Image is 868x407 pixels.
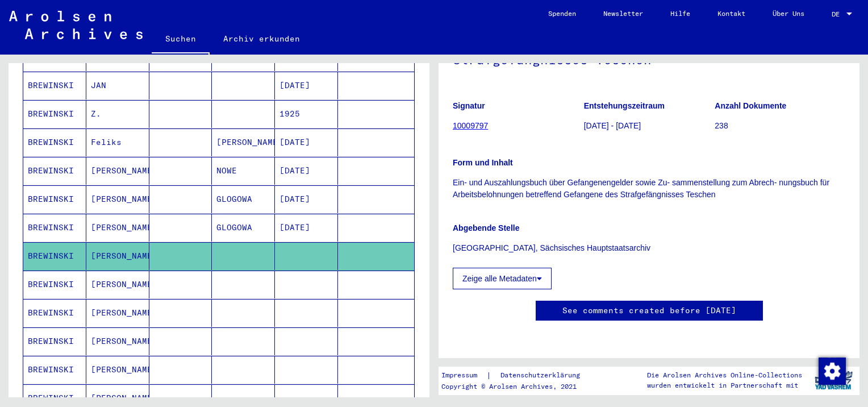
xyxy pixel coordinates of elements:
a: Suchen [152,25,210,55]
mat-cell: NOWE [212,157,275,185]
b: Entstehungszeitraum [584,101,665,110]
img: yv_logo.png [812,366,855,394]
img: Arolsen_neg.svg [9,11,143,39]
mat-cell: [DATE] [275,72,338,99]
div: | [441,369,594,381]
p: [GEOGRAPHIC_DATA], Sächsisches Hauptstaatsarchiv [453,242,845,254]
mat-cell: JAN [86,72,149,99]
mat-cell: BREWINSKI [23,157,86,185]
p: wurden entwickelt in Partnerschaft mit [647,380,802,391]
mat-cell: [DATE] [275,214,338,242]
mat-cell: [PERSON_NAME] [86,185,149,213]
mat-cell: BREWINSKI [23,185,86,213]
p: Ein- und Auszahlungsbuch über Gefangenengelder sowie Zu- sammenstellung zum Abrech- nungsbuch für... [453,177,845,201]
a: See comments created before [DATE] [562,305,736,317]
mat-cell: [PERSON_NAME] [86,242,149,270]
mat-cell: 1925 [275,100,338,128]
mat-cell: GLOGOWA [212,214,275,242]
a: Impressum [441,369,486,381]
p: Copyright © Arolsen Archives, 2021 [441,381,594,392]
mat-cell: [DATE] [275,157,338,185]
mat-cell: [PERSON_NAME] [86,327,149,355]
a: 10009797 [453,121,488,130]
b: Signatur [453,101,485,110]
p: Die Arolsen Archives Online-Collections [647,370,802,380]
mat-cell: [DATE] [275,185,338,213]
a: Archiv erkunden [210,25,314,52]
mat-cell: [PERSON_NAME] [86,157,149,185]
b: Form und Inhalt [453,158,513,167]
mat-cell: [DATE] [275,128,338,156]
mat-cell: [PERSON_NAME] [86,356,149,384]
mat-cell: Feliks [86,128,149,156]
p: [DATE] - [DATE] [584,120,715,132]
mat-cell: BREWINSKI [23,100,86,128]
a: Datenschutzerklärung [491,369,594,381]
mat-cell: GLOGOWA [212,185,275,213]
mat-cell: [PERSON_NAME] [86,214,149,242]
mat-cell: BREWINSKI [23,242,86,270]
b: Abgebende Stelle [453,223,519,232]
b: Anzahl Dokumente [715,101,786,110]
mat-cell: BREWINSKI [23,299,86,327]
mat-cell: BREWINSKI [23,214,86,242]
mat-cell: Z. [86,100,149,128]
mat-cell: BREWINSKI [23,271,86,298]
mat-cell: [PERSON_NAME] [212,128,275,156]
button: Zeige alle Metadaten [453,268,552,289]
mat-cell: BREWINSKI [23,128,86,156]
div: Zustimmung ändern [818,357,845,384]
mat-cell: BREWINSKI [23,72,86,99]
mat-cell: BREWINSKI [23,327,86,355]
p: 238 [715,120,845,132]
span: DE [832,10,844,18]
mat-cell: [PERSON_NAME] [86,299,149,327]
img: Zustimmung ändern [819,358,846,385]
mat-cell: [PERSON_NAME] [86,271,149,298]
mat-cell: BREWINSKI [23,356,86,384]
